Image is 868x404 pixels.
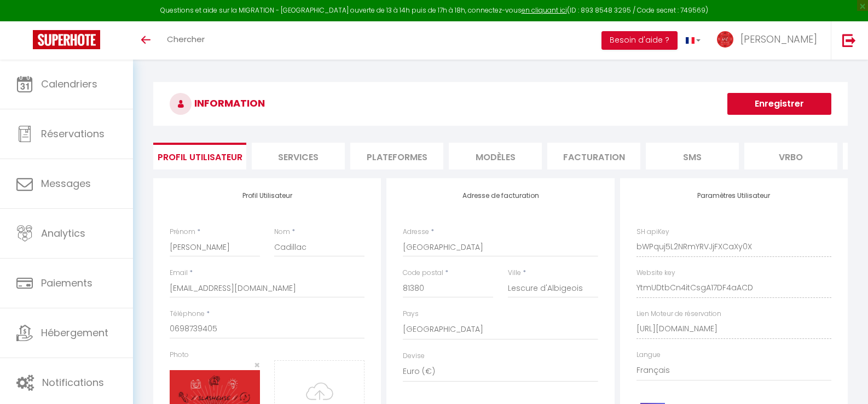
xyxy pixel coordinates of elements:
label: Ville [508,268,521,278]
label: Nom [274,227,290,237]
span: Calendriers [41,77,97,91]
label: Pays [403,309,419,319]
img: logout [842,33,856,47]
button: Besoin d'aide ? [601,31,678,50]
label: Website key [636,268,675,278]
label: SH apiKey [636,227,669,237]
img: Super Booking [33,30,100,49]
label: Adresse [403,227,429,237]
label: Photo [170,350,189,360]
img: ... [717,31,733,48]
a: en cliquant ici [522,5,567,15]
label: Code postal [403,268,443,278]
h3: INFORMATION [153,82,848,126]
li: MODÈLES [449,143,542,169]
li: SMS [646,143,739,169]
span: [PERSON_NAME] [740,32,817,46]
span: Chercher [167,33,205,45]
label: Lien Moteur de réservation [636,309,721,319]
span: Réservations [41,127,105,140]
label: Langue [636,350,661,360]
li: Vrbo [744,143,837,169]
li: Profil Utilisateur [153,143,246,169]
span: Messages [41,177,91,190]
span: Notifications [42,376,104,389]
span: Analytics [41,226,85,240]
li: Facturation [547,143,640,169]
li: Plateformes [350,143,443,169]
label: Téléphone [170,309,205,319]
span: Hébergement [41,326,108,339]
label: Email [170,268,188,278]
button: Enregistrer [727,93,831,115]
label: Prénom [170,227,195,237]
label: Devise [403,351,425,361]
h4: Paramètres Utilisateur [636,192,831,200]
span: Paiements [41,276,92,290]
a: Chercher [159,21,213,60]
button: Close [254,360,260,370]
h4: Adresse de facturation [403,192,598,200]
h4: Profil Utilisateur [170,192,364,200]
li: Services [252,143,345,169]
a: ... [PERSON_NAME] [709,21,831,60]
span: × [254,358,260,372]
